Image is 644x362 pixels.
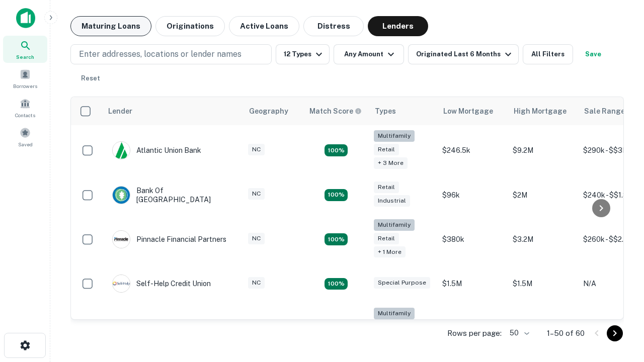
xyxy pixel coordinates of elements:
button: Reset [74,68,107,88]
button: Originations [155,16,225,36]
button: Originated Last 6 Months [408,44,519,64]
div: Atlantic Union Bank [112,141,201,159]
th: Low Mortgage [437,97,508,125]
div: Bank Of [GEOGRAPHIC_DATA] [112,186,233,204]
td: $246k [437,303,508,353]
span: Search [16,53,34,61]
td: $9.2M [508,125,578,176]
div: Special Purpose [374,277,430,289]
div: High Mortgage [514,105,567,117]
a: Saved [3,123,47,150]
div: The Fidelity Bank [112,319,194,337]
div: Sale Range [584,105,625,117]
div: Retail [374,182,399,193]
button: All Filters [523,44,573,64]
h6: Match Score [309,106,360,117]
div: NC [248,188,265,200]
div: Capitalize uses an advanced AI algorithm to match your search with the best lender. The match sco... [309,106,362,117]
td: $246.5k [437,125,508,176]
a: Contacts [3,94,47,121]
button: Lenders [368,16,428,36]
img: picture [113,187,130,204]
button: Enter addresses, locations or lender names [70,44,272,64]
div: Multifamily [374,219,415,231]
div: Low Mortgage [443,105,493,117]
div: Matching Properties: 15, hasApolloMatch: undefined [325,189,348,201]
img: picture [113,231,130,248]
button: Go to next page [607,325,623,341]
div: Matching Properties: 10, hasApolloMatch: undefined [325,144,348,156]
button: Active Loans [229,16,299,36]
button: Maturing Loans [70,16,151,36]
th: High Mortgage [508,97,578,125]
p: Enter addresses, locations or lender names [79,48,242,60]
div: Self-help Credit Union [112,275,211,293]
td: $1.5M [508,264,578,303]
div: Types [375,105,396,117]
span: Contacts [15,111,35,119]
div: NC [248,144,265,155]
div: Pinnacle Financial Partners [112,230,226,248]
div: Lender [108,105,132,117]
span: Borrowers [13,82,37,90]
img: picture [113,275,130,292]
div: Retail [374,144,399,155]
th: Capitalize uses an advanced AI algorithm to match your search with the best lender. The match sco... [303,97,369,125]
div: NC [248,233,265,244]
div: + 1 more [374,246,406,258]
td: $96k [437,176,508,214]
button: Any Amount [334,44,404,64]
td: $3.2M [508,303,578,353]
img: picture [113,142,130,159]
span: Saved [18,140,33,148]
th: Types [369,97,437,125]
th: Lender [102,97,243,125]
img: capitalize-icon.png [16,8,35,28]
div: Industrial [374,195,410,207]
div: + 3 more [374,157,408,169]
button: 12 Types [276,44,330,64]
td: $3.2M [508,214,578,265]
div: 50 [506,326,531,340]
th: Geography [243,97,303,125]
td: $1.5M [437,264,508,303]
div: Matching Properties: 18, hasApolloMatch: undefined [325,233,348,245]
div: Retail [374,233,399,244]
a: Search [3,36,47,63]
div: Geography [249,105,288,117]
div: Originated Last 6 Months [416,48,514,60]
td: $2M [508,176,578,214]
td: $380k [437,214,508,265]
p: Rows per page: [447,327,502,339]
iframe: Chat Widget [594,282,644,330]
div: Multifamily [374,130,415,142]
div: Multifamily [374,308,415,319]
div: Matching Properties: 11, hasApolloMatch: undefined [325,278,348,290]
p: 1–50 of 60 [547,327,585,339]
div: NC [248,277,265,289]
button: Save your search to get updates of matches that match your search criteria. [577,44,609,64]
button: Distress [303,16,364,36]
a: Borrowers [3,65,47,92]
